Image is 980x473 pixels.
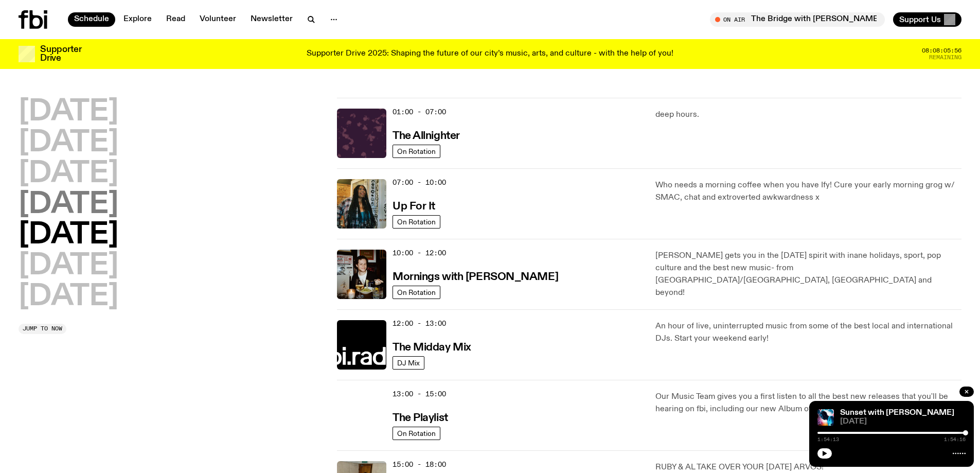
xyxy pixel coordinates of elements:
button: On AirThe Bridge with [PERSON_NAME] [710,12,885,27]
h3: The Playlist [393,413,448,424]
span: 07:00 - 10:00 [393,178,446,187]
a: Sunset with [PERSON_NAME] [840,409,954,417]
a: Explore [117,12,158,27]
a: Up For It [393,199,435,212]
a: On Rotation [393,427,440,440]
a: On Rotation [393,145,440,158]
h3: Supporter Drive [40,45,81,63]
span: Remaining [929,55,961,60]
button: [DATE] [19,252,118,281]
p: [PERSON_NAME] gets you in the [DATE] spirit with inane holidays, sport, pop culture and the best ... [655,250,961,299]
span: 13:00 - 15:00 [393,389,446,399]
button: [DATE] [19,283,118,311]
span: 1:54:13 [817,437,839,442]
a: The Playlist [393,411,448,424]
img: Sam blankly stares at the camera, brightly lit by a camera flash wearing a hat collared shirt and... [337,250,386,299]
span: 12:00 - 13:00 [393,319,446,328]
p: Who needs a morning coffee when you have Ify! Cure your early morning grog w/ SMAC, chat and extr... [655,179,961,204]
a: DJ Mix [393,356,424,370]
a: Mornings with [PERSON_NAME] [393,270,558,283]
a: The Allnighter [393,129,460,142]
span: Jump to now [23,326,62,331]
p: deep hours. [655,109,961,121]
button: [DATE] [19,221,118,250]
p: An hour of live, uninterrupted music from some of the best local and international DJs. Start you... [655,320,961,345]
a: Read [160,12,191,27]
a: On Rotation [393,286,440,299]
p: Our Music Team gives you a first listen to all the best new releases that you'll be hearing on fb... [655,391,961,415]
button: [DATE] [19,98,118,127]
img: A corner shot of the fbi music library [337,391,386,440]
button: Jump to now [19,324,66,334]
span: DJ Mix [397,359,420,366]
a: The Midday Mix [393,340,471,353]
a: On Rotation [393,215,440,229]
h3: Up For It [393,201,435,212]
h3: The Allnighter [393,131,460,142]
button: Support Us [893,12,961,27]
button: [DATE] [19,129,118,157]
img: Simon Caldwell stands side on, looking downwards. He has headphones on. Behind him is a brightly ... [817,409,834,426]
h3: The Midday Mix [393,342,471,353]
a: Newsletter [244,12,299,27]
button: [DATE] [19,160,118,188]
p: Supporter Drive 2025: Shaping the future of our city’s music, arts, and culture - with the help o... [307,49,673,59]
a: Volunteer [193,12,242,27]
a: Schedule [68,12,115,27]
button: [DATE] [19,190,118,219]
span: 01:00 - 07:00 [393,107,446,117]
span: 08:08:05:56 [922,48,961,54]
span: On Rotation [397,147,436,155]
span: Support Us [899,15,941,24]
img: Ify - a Brown Skin girl with black braided twists, looking up to the side with her tongue stickin... [337,179,386,229]
span: 1:54:16 [944,437,966,442]
h3: Mornings with [PERSON_NAME] [393,272,558,283]
span: 15:00 - 18:00 [393,460,446,469]
span: On Rotation [397,288,436,296]
span: On Rotation [397,218,436,225]
span: On Rotation [397,429,436,437]
span: [DATE] [840,418,966,426]
span: 10:00 - 12:00 [393,248,446,258]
